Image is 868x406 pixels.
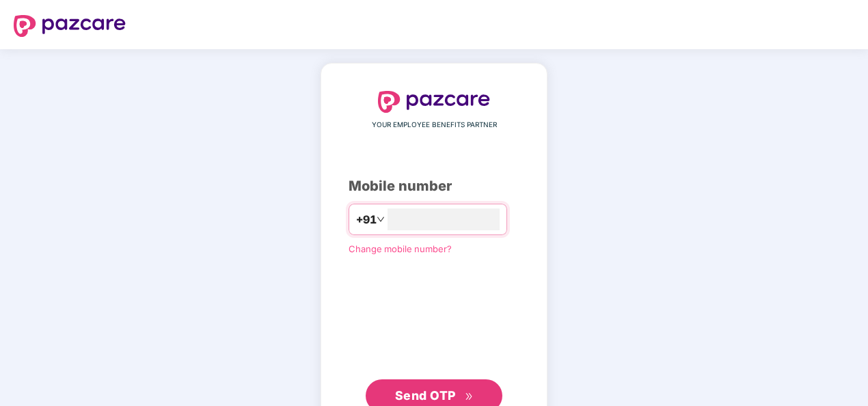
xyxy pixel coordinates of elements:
span: YOUR EMPLOYEE BENEFITS PARTNER [372,120,497,131]
span: Send OTP [395,388,456,403]
img: logo [378,91,490,113]
span: +91 [356,211,377,228]
img: logo [14,15,126,37]
span: down [377,215,385,224]
a: Change mobile number? [349,243,452,254]
div: Mobile number [349,176,519,197]
span: double-right [465,392,474,401]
